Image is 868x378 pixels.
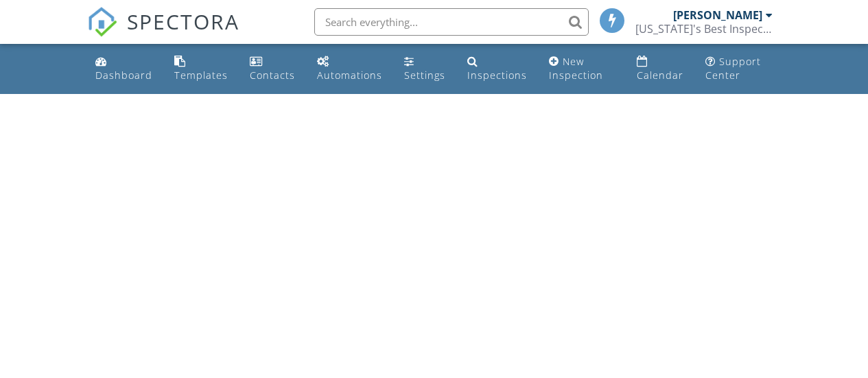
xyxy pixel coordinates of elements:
a: Automations (Basic) [312,49,388,88]
div: Support Center [705,55,761,82]
div: Inspections [467,69,527,82]
input: Search everything... [314,8,589,36]
div: Tennessee's Best Inspection Services, INC [635,22,773,36]
a: Calendar [631,49,689,88]
a: Contacts [244,49,301,88]
div: Contacts [250,69,295,82]
div: Settings [404,69,445,82]
a: New Inspection [543,49,621,88]
div: Dashboard [95,69,152,82]
div: Calendar [637,69,683,82]
div: Templates [174,69,228,82]
img: The Best Home Inspection Software - Spectora [87,7,117,37]
div: New Inspection [549,55,603,82]
a: Support Center [700,49,778,88]
div: [PERSON_NAME] [673,8,762,22]
span: SPECTORA [127,7,239,36]
a: SPECTORA [87,19,239,47]
a: Dashboard [90,49,158,88]
a: Templates [169,49,233,88]
a: Inspections [462,49,532,88]
a: Settings [399,49,451,88]
div: Automations [317,69,382,82]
